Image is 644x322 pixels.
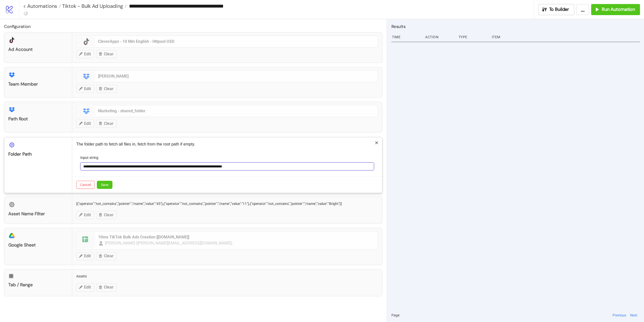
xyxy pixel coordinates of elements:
[80,155,102,160] label: Input string
[391,32,421,42] div: Time
[425,32,454,42] div: Action
[576,4,589,15] button: ...
[97,181,112,189] button: Save
[549,7,569,12] span: To Builder
[61,4,127,9] a: Tiktok - Bulk Ad Uploading
[491,32,640,42] div: Item
[611,312,628,318] button: Previous
[458,32,488,42] div: Type
[391,23,640,30] h2: Results
[391,312,399,318] span: Page
[101,183,108,187] span: Save
[80,183,91,187] span: Cancel
[8,151,68,157] div: Folder Path
[591,4,640,15] button: Run Automation
[4,23,382,30] h2: Configuration
[23,4,61,9] a: < Automations
[76,181,95,189] button: Cancel
[76,141,378,147] p: The folder path to fetch all files in, fetch from the root path if empty.
[538,4,575,15] button: To Builder
[375,141,378,145] span: close
[629,312,639,318] button: Next
[602,7,635,12] span: Run Automation
[80,162,374,170] input: Input string
[61,3,123,9] span: Tiktok - Bulk Ad Uploading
